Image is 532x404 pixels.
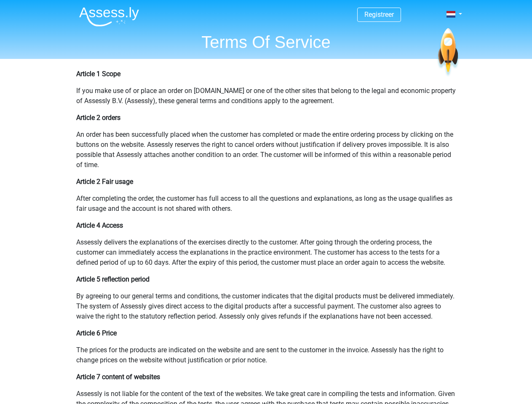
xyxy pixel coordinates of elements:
b: Article 2 Fair usage [76,178,133,186]
img: Assessly [79,7,139,27]
b: Article 6 Price [76,329,117,337]
p: By agreeing to our general terms and conditions, the customer indicates that the digital products... [76,291,456,322]
p: After completing the order, the customer has full access to all the questions and explanations, a... [76,194,456,214]
a: Registreer [364,11,394,19]
b: Article 7 content of websites [76,373,160,381]
h1: Terms Of Service [72,32,460,52]
img: spaceship.7d73109d6933.svg [436,28,460,77]
p: The prices for the products are indicated on the website and are sent to the customer in the invo... [76,345,456,365]
b: Article 1 Scope [76,70,120,78]
b: Article 5 reflection period [76,275,150,283]
b: Article 2 orders [76,114,120,122]
b: Article 4 Access [76,221,123,229]
p: If you make use of or place an order on [DOMAIN_NAME] or one of the other sites that belong to th... [76,86,456,106]
p: Assessly delivers the explanations of the exercises directly to the customer. After going through... [76,237,456,268]
p: An order has been successfully placed when the customer has completed or made the entire ordering... [76,130,456,170]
